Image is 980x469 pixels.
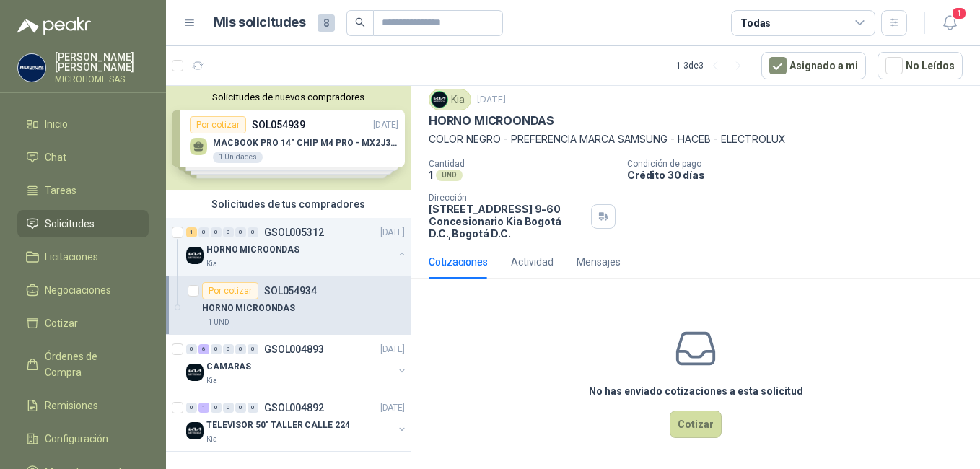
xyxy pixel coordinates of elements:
div: 1 [186,227,197,237]
div: 1 UND [202,317,235,328]
span: Solicitudes [45,216,95,232]
p: Kia [206,375,217,387]
p: GSOL004893 [264,344,324,354]
p: 1 [429,169,433,181]
a: Solicitudes [17,210,149,237]
p: GSOL005312 [264,227,324,237]
div: 1 - 3 de 3 [676,54,750,77]
img: Company Logo [186,364,204,381]
a: Remisiones [17,392,149,419]
div: Mensajes [577,254,621,270]
img: Logo peakr [17,17,91,35]
span: Inicio [45,116,68,132]
span: Órdenes de Compra [45,349,135,380]
div: 0 [186,403,197,413]
p: Condición de pago [627,159,974,169]
img: Company Logo [186,422,204,439]
div: Todas [740,15,771,31]
span: Tareas [45,183,76,198]
p: Dirección [429,193,585,203]
div: 0 [186,344,197,354]
p: [DATE] [380,226,405,240]
p: CAMARAS [206,360,251,374]
div: Cotizaciones [429,254,488,270]
span: Remisiones [45,398,98,413]
a: Configuración [17,425,149,452]
a: Negociaciones [17,276,149,304]
a: Chat [17,144,149,171]
a: Órdenes de Compra [17,343,149,386]
div: 0 [223,227,234,237]
img: Company Logo [432,92,447,108]
div: 0 [235,227,246,237]
div: 0 [248,403,258,413]
a: 0 1 0 0 0 0 GSOL004892[DATE] Company LogoTELEVISOR 50" TALLER CALLE 224Kia [186,399,408,445]
button: Solicitudes de nuevos compradores [172,92,405,102]
p: [DATE] [380,343,405,356]
div: 0 [248,344,258,354]
div: 6 [198,344,209,354]
p: COLOR NEGRO - PREFERENCIA MARCA SAMSUNG - HACEB - ELECTROLUX [429,131,963,147]
p: HORNO MICROONDAS [202,302,295,315]
div: Solicitudes de tus compradores [166,190,411,218]
div: 0 [223,403,234,413]
p: [PERSON_NAME] [PERSON_NAME] [55,52,149,72]
img: Company Logo [18,54,45,82]
a: Por cotizarSOL054934HORNO MICROONDAS1 UND [166,276,411,335]
span: Negociaciones [45,282,111,298]
p: [STREET_ADDRESS] 9-60 Concesionario Kia Bogotá D.C. , Bogotá D.C. [429,203,585,240]
div: 0 [211,227,222,237]
p: [DATE] [477,93,506,107]
span: Cotizar [45,315,78,331]
div: Actividad [511,254,554,270]
a: 1 0 0 0 0 0 GSOL005312[DATE] Company LogoHORNO MICROONDASKia [186,224,408,270]
span: search [355,17,365,27]
div: Kia [429,89,471,110]
div: 0 [248,227,258,237]
p: Kia [206,434,217,445]
span: Licitaciones [45,249,98,265]
button: 1 [937,10,963,36]
span: Configuración [45,431,108,447]
span: 8 [318,14,335,32]
div: Por cotizar [202,282,258,299]
button: Cotizar [670,411,722,438]
p: Crédito 30 días [627,169,974,181]
p: HORNO MICROONDAS [429,113,554,128]
div: 0 [235,403,246,413]
a: 0 6 0 0 0 0 GSOL004893[DATE] Company LogoCAMARASKia [186,341,408,387]
span: 1 [951,6,967,20]
p: [DATE] [380,401,405,415]
button: Asignado a mi [761,52,866,79]
p: HORNO MICROONDAS [206,243,299,257]
div: 0 [223,344,234,354]
p: TELEVISOR 50" TALLER CALLE 224 [206,418,349,432]
a: Tareas [17,177,149,204]
a: Licitaciones [17,243,149,271]
h3: No has enviado cotizaciones a esta solicitud [589,383,803,399]
div: 0 [235,344,246,354]
h1: Mis solicitudes [214,12,306,33]
p: GSOL004892 [264,403,324,413]
div: Solicitudes de nuevos compradoresPor cotizarSOL054939[DATE] MACBOOK PRO 14" CHIP M4 PRO - MX2J3E/... [166,86,411,190]
div: 0 [211,344,222,354]
p: MICROHOME SAS [55,75,149,84]
span: Chat [45,149,66,165]
div: 0 [198,227,209,237]
p: Kia [206,258,217,270]
div: 0 [211,403,222,413]
div: 1 [198,403,209,413]
a: Cotizar [17,310,149,337]
p: SOL054934 [264,286,317,296]
button: No Leídos [878,52,963,79]
a: Inicio [17,110,149,138]
img: Company Logo [186,247,204,264]
div: UND [436,170,463,181]
p: Cantidad [429,159,616,169]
